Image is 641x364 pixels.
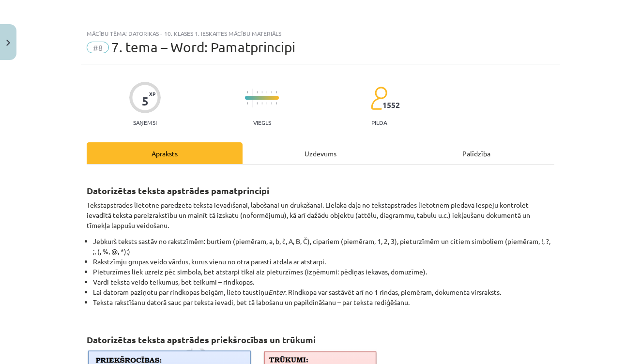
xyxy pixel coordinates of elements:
[93,297,554,318] li: Teksta rakstīšanu datorā sauc par teksta ievadi, bet tā labošanu un papildināšanu – par teksta re...
[6,40,10,46] img: icon-close-lesson-0947bae3869378f0d4975bcd49f059093ad1ed9edebbc8119c70593378902aed.svg
[266,102,267,105] img: icon-short-line-57e1e144782c952c97e751825c79c345078a6d821885a25fce030b3d8c18986b.svg
[382,101,400,109] span: 1552
[93,267,554,277] li: Pieturzīmes liek uzreiz pēc simbola, bet atstarpi tikai aiz pieturzīmes (izņēmumi: pēdiņas iekava...
[142,94,149,108] div: 5
[93,287,554,297] li: Lai datoram paziņotu par rindkopas beigām, lieto taustiņu . Rindkopa var sastāvēt arī no 1 rindas...
[261,102,262,105] img: icon-short-line-57e1e144782c952c97e751825c79c345078a6d821885a25fce030b3d8c18986b.svg
[271,91,272,93] img: icon-short-line-57e1e144782c952c97e751825c79c345078a6d821885a25fce030b3d8c18986b.svg
[129,119,161,126] p: Saņemsi
[87,42,109,53] span: #8
[87,334,316,345] strong: Datorizētas teksta apstrādes priekšrocības un trūkumi
[87,142,243,164] div: Apraksts
[257,91,258,93] img: icon-short-line-57e1e144782c952c97e751825c79c345078a6d821885a25fce030b3d8c18986b.svg
[371,119,387,126] p: pilda
[243,142,398,164] div: Uzdevums
[247,91,248,93] img: icon-short-line-57e1e144782c952c97e751825c79c345078a6d821885a25fce030b3d8c18986b.svg
[149,91,155,96] span: XP
[276,91,277,93] img: icon-short-line-57e1e144782c952c97e751825c79c345078a6d821885a25fce030b3d8c18986b.svg
[261,91,262,93] img: icon-short-line-57e1e144782c952c97e751825c79c345078a6d821885a25fce030b3d8c18986b.svg
[93,277,554,287] li: Vārdi tekstā veido teikumus, bet teikumi – rindkopas.
[253,119,271,126] p: Viegls
[271,102,272,105] img: icon-short-line-57e1e144782c952c97e751825c79c345078a6d821885a25fce030b3d8c18986b.svg
[87,30,554,37] div: Mācību tēma: Datorikas - 10. klases 1. ieskaites mācību materiāls
[93,257,554,267] li: Rakstzīmju grupas veido vārdus, kurus vienu no otra parasti atdala ar atstarpi.
[93,236,554,257] li: Jebkurš teksts sastāv no rakstzīmēm: burtiem (piemēram, a, b, č, A, B, Č), cipariem (piemēram, 1,...
[111,39,295,55] span: 7. tema – Word: Pamatprincipi
[276,102,277,105] img: icon-short-line-57e1e144782c952c97e751825c79c345078a6d821885a25fce030b3d8c18986b.svg
[266,91,267,93] img: icon-short-line-57e1e144782c952c97e751825c79c345078a6d821885a25fce030b3d8c18986b.svg
[268,288,285,296] i: Enter
[252,89,253,107] img: icon-long-line-d9ea69661e0d244f92f715978eff75569469978d946b2353a9bb055b3ed8787d.svg
[247,102,248,105] img: icon-short-line-57e1e144782c952c97e751825c79c345078a6d821885a25fce030b3d8c18986b.svg
[257,102,258,105] img: icon-short-line-57e1e144782c952c97e751825c79c345078a6d821885a25fce030b3d8c18986b.svg
[87,200,554,230] p: Tekstapstrādes lietotne paredzēta teksta ievadīšanai, labošanai un drukāšanai. Lielākā daļa no te...
[370,86,387,110] img: students-c634bb4e5e11cddfef0936a35e636f08e4e9abd3cc4e673bd6f9a4125e45ecb1.svg
[87,185,269,196] strong: Datorizētas teksta apstrādes pamatprincipi
[398,142,554,164] div: Palīdzība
